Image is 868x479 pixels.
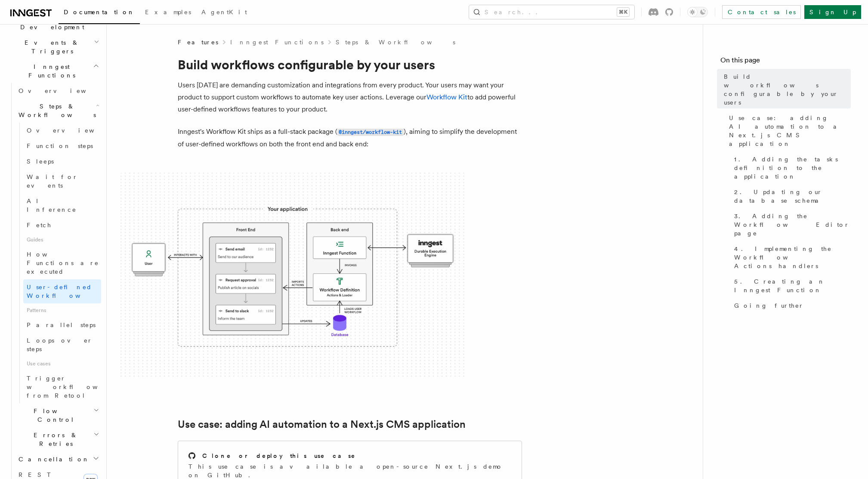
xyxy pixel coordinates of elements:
button: Inngest Functions [7,59,101,83]
p: Inngest's Workflow Kit ships as a full-stack package ( ), aiming to simplify the development of u... [178,126,522,150]
a: User-defined Workflows [23,279,101,303]
span: Guides [23,233,101,247]
span: Wait for events [27,173,78,189]
code: @inngest/workflow-kit [337,129,404,136]
span: Fetch [27,222,52,229]
span: Errors & Retries [15,431,93,448]
a: 1. Adding the tasks definition to the application [731,151,851,184]
button: Errors & Retries [15,427,101,451]
span: 5. Creating an Inngest Function [734,277,851,294]
span: Going further [734,301,804,310]
span: 1. Adding the tasks definition to the application [734,155,851,181]
button: Toggle dark mode [687,7,708,17]
span: Trigger workflows from Retool [27,375,121,399]
a: Steps & Workflows [336,38,455,46]
p: Users [DATE] are demanding customization and integrations from every product. Your users may want... [178,79,522,115]
span: Inngest Functions [7,62,93,80]
a: Documentation [59,3,140,24]
a: Overview [23,123,101,138]
button: Search...⌘K [469,5,634,19]
span: Loops over steps [27,337,93,352]
a: How Functions are executed [23,247,101,279]
span: Cancellation [15,455,90,464]
span: 4. Implementing the Workflow Actions handlers [734,244,851,270]
span: Function steps [27,142,93,149]
span: Use case: adding AI automation to a Next.js CMS application [729,114,851,148]
span: Patterns [23,303,101,317]
span: Documentation [64,9,135,15]
span: Steps & Workflows [15,102,96,119]
a: Loops over steps [23,333,101,357]
a: Inngest Functions [230,38,324,46]
span: AgentKit [201,9,247,15]
span: Events & Triggers [7,38,94,56]
h2: Clone or deploy this use case [202,451,356,460]
a: Sign Up [804,5,861,19]
a: AgentKit [196,3,252,23]
span: Examples [145,9,191,15]
a: 4. Implementing the Workflow Actions handlers [731,241,851,274]
a: 3. Adding the Workflow Editor page [731,208,851,241]
a: Build workflows configurable by your users [720,69,851,110]
span: Build workflows configurable by your users [724,72,851,107]
span: How Functions are executed [27,251,99,275]
button: Cancellation [15,451,101,467]
span: Overview [19,87,107,94]
a: Overview [15,83,101,99]
a: Going further [731,298,851,313]
div: Steps & Workflows [15,123,101,403]
button: Steps & Workflows [15,99,101,123]
span: 3. Adding the Workflow Editor page [734,212,851,238]
button: Flow Control [15,403,101,427]
span: 2. Updating our database schema [734,188,851,205]
a: Function steps [23,138,101,154]
a: Contact sales [722,5,801,19]
a: AI Inference [23,193,101,217]
a: @inngest/workflow-kit [337,127,404,136]
span: Overview [27,127,115,134]
a: Use case: adding AI automation to a Next.js CMS application [178,418,466,430]
a: Wait for events [23,169,101,193]
h1: Build workflows configurable by your users [178,57,522,72]
span: Parallel steps [27,321,96,328]
a: Fetch [23,217,101,233]
h4: On this page [720,55,851,69]
span: Flow Control [15,407,93,424]
span: User-defined Workflows [27,284,104,299]
span: Use cases [23,357,101,371]
a: Parallel steps [23,317,101,333]
button: Events & Triggers [7,35,101,59]
span: AI Inference [27,198,77,213]
a: 2. Updating our database schema [731,184,851,208]
span: Sleeps [27,158,54,165]
kbd: ⌘K [617,8,629,16]
span: Features [178,38,218,46]
a: Workflow Kit [426,93,467,101]
a: Trigger workflows from Retool [23,371,101,403]
img: The Workflow Kit provides a Workflow Engine to compose workflow actions on the back end and a set... [120,173,465,379]
a: 5. Creating an Inngest Function [731,274,851,298]
a: Sleeps [23,154,101,169]
a: Use case: adding AI automation to a Next.js CMS application [726,110,851,151]
a: Examples [140,3,196,23]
